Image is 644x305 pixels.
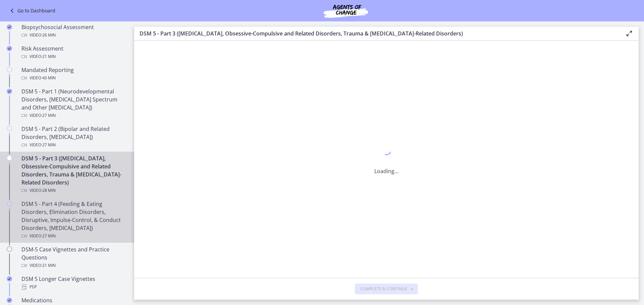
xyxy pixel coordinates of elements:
[306,3,386,19] img: Agents of Change
[21,31,126,39] div: Video
[7,89,12,94] i: Completed
[21,23,126,39] div: Biopsychosocial Assessment
[140,29,614,37] h3: DSM 5 - Part 3 ([MEDICAL_DATA], Obsessive-Compulsive and Related Disorders, Trauma & [MEDICAL_DAT...
[374,167,398,175] p: Loading...
[21,232,126,240] div: Video
[21,186,126,195] div: Video
[355,284,418,294] button: Complete & continue
[21,200,126,240] div: DSM 5 - Part 4 (Feeding & Eating Disorders, Elimination Disorders, Disruptive, Impulse-Control, &...
[374,144,398,159] div: 1
[41,186,56,195] span: · 28 min
[41,232,56,240] span: · 27 min
[21,111,126,120] div: Video
[21,87,126,120] div: DSM 5 - Part 1 (Neurodevelopmental Disorders, [MEDICAL_DATA] Spectrum and Other [MEDICAL_DATA])
[21,154,126,195] div: DSM 5 - Part 3 ([MEDICAL_DATA], Obsessive-Compulsive and Related Disorders, Trauma & [MEDICAL_DAT...
[41,111,56,120] span: · 27 min
[21,125,126,149] div: DSM 5 - Part 2 (Bipolar and Related Disorders, [MEDICAL_DATA])
[21,45,126,61] div: Risk Assessment
[21,53,126,61] div: Video
[7,276,12,282] i: Completed
[41,261,56,270] span: · 21 min
[21,275,126,291] div: DSM 5 Longer Case Vignettes
[7,46,12,51] i: Completed
[41,53,56,61] span: · 21 min
[21,66,126,82] div: Mandated Reporting
[21,141,126,149] div: Video
[21,74,126,82] div: Video
[21,245,126,270] div: DSM-5 Case Vignettes and Practice Questions
[21,283,126,291] div: PDF
[41,141,56,149] span: · 27 min
[7,24,12,30] i: Completed
[360,286,407,292] span: Complete & continue
[7,298,12,303] i: Completed
[41,74,56,82] span: · 40 min
[41,31,56,39] span: · 26 min
[21,261,126,270] div: Video
[8,7,55,15] a: Go to Dashboard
